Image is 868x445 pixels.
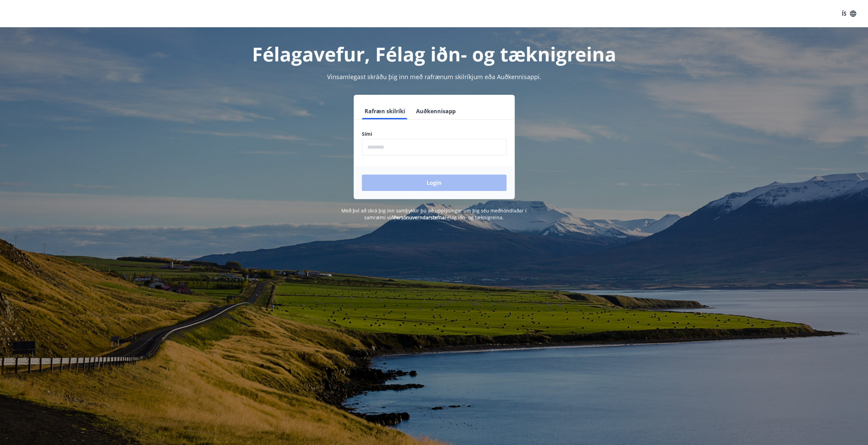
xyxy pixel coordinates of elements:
span: Með því að skrá þig inn samþykkir þú að upplýsingar um þig séu meðhöndlaðar í samræmi við Félag i... [341,207,527,221]
button: Auðkennisapp [413,103,458,119]
label: Sími [362,131,506,137]
span: Vinsamlegast skráðu þig inn með rafrænum skilríkjum eða Auðkennisappi. [327,73,541,81]
button: Rafræn skilríki [362,103,408,119]
a: Persónuverndarstefna [394,214,445,221]
h1: Félagavefur, Félag iðn- og tæknigreina [197,41,672,67]
button: ÍS [838,8,860,20]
